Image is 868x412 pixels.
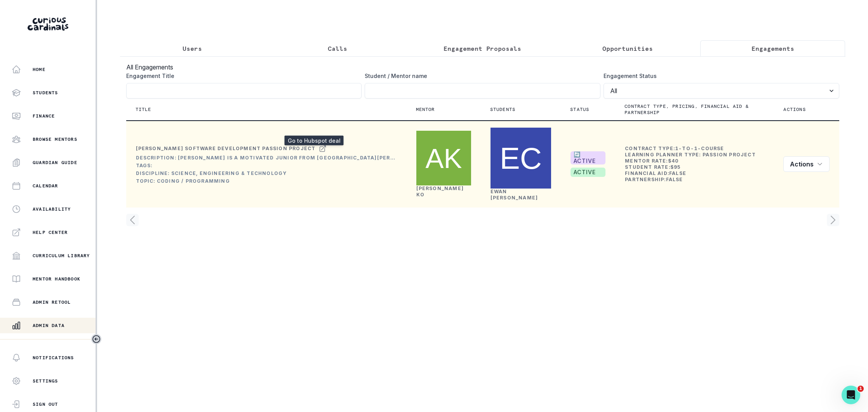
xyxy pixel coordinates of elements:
a: EWAN [PERSON_NAME] [491,189,538,201]
p: Admin Retool [33,299,71,305]
p: Actions [783,106,805,113]
b: false [669,170,686,176]
p: Mentor [416,106,435,113]
span: active [571,168,605,177]
p: Guardian Guide [33,159,77,166]
button: row menu [783,156,830,172]
img: Curious Cardinals Logo [28,17,68,31]
p: Calls [328,44,347,53]
span: 1 [858,386,864,392]
button: Toggle sidebar [91,334,101,344]
div: Discipline: Science, Engineering & Technology [136,170,397,177]
p: Status [570,106,589,113]
svg: page right [827,214,839,226]
p: Calendar [33,183,58,189]
p: Help Center [33,229,68,235]
p: Admin Data [33,322,64,329]
div: Topic: Coding / Programming [136,178,397,184]
p: Availability [33,206,71,212]
div: Tags: [136,163,397,169]
p: Opportunities [602,44,653,53]
span: 🔄 ACTIVE [571,151,605,164]
b: Passion Project [703,152,756,158]
p: Users [183,44,202,53]
iframe: Intercom live chat [842,386,860,404]
p: Settings [33,378,58,384]
div: Description: [PERSON_NAME] is a motivated junior from [GEOGRAPHIC_DATA][PERSON_NAME] with a stron... [136,155,397,161]
svg: page left [126,214,139,226]
b: 1-to-1-course [675,145,724,151]
p: Students [33,90,58,96]
a: [PERSON_NAME] Ko [416,185,464,197]
p: Mentor Handbook [33,276,80,282]
p: Finance [33,113,55,119]
p: Students [490,106,516,113]
p: Sign Out [33,401,58,407]
h3: All Engagements [126,62,839,72]
label: Engagement Status [604,72,835,80]
p: Title [136,106,151,113]
p: Curriculum Library [33,253,90,259]
label: Student / Mentor name [365,72,596,80]
p: Notifications [33,355,74,361]
p: Engagement Proposals [444,44,521,53]
p: Engagements [751,44,794,53]
p: Contract type, pricing, financial aid & partnership [624,103,755,116]
b: $ 40 [668,158,679,164]
label: Engagement Title [126,72,357,80]
p: Browse Mentors [33,136,77,142]
b: false [666,177,683,182]
div: [PERSON_NAME] Software Development Passion Project [136,145,316,152]
p: Home [33,66,45,73]
td: Contract Type: Learning Planner Type: Mentor Rate: Student Rate: Financial Aid: Partnership: [624,145,756,183]
b: $ 95 [670,164,681,170]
